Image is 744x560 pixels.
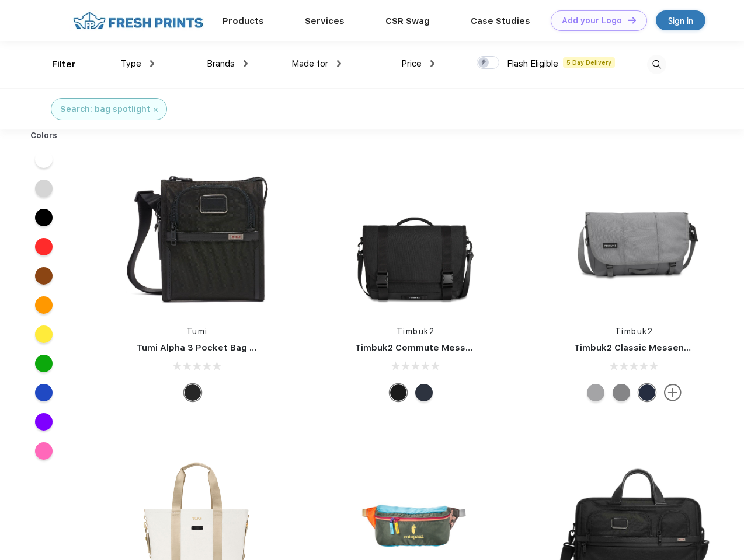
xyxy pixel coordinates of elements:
[338,159,493,314] img: func=resize&h=266
[563,57,615,68] span: 5 Day Delivery
[184,384,201,401] div: Black
[207,58,235,69] span: Brands
[69,10,207,31] img: fo%20logo%202.webp
[647,55,666,74] img: desktop_search.svg
[574,342,719,353] a: Timbuk2 Classic Messenger Bag
[222,16,264,26] a: Products
[355,342,512,353] a: Timbuk2 Commute Messenger Bag
[60,103,150,116] div: Search: bag spotlight
[656,10,705,30] a: Sign in
[562,16,622,26] div: Add your Logo
[401,58,422,69] span: Price
[244,60,248,67] img: dropdown.png
[52,58,76,71] div: Filter
[291,58,328,69] span: Made for
[415,384,433,401] div: Eco Nautical
[150,60,154,67] img: dropdown.png
[397,327,435,336] a: Timbuk2
[587,384,604,401] div: Eco Rind Pop
[557,159,712,314] img: func=resize&h=266
[628,17,636,23] img: DT
[186,327,208,336] a: Tumi
[507,58,558,69] span: Flash Eligible
[613,384,630,401] div: Eco Gunmetal
[137,342,273,353] a: Tumi Alpha 3 Pocket Bag Small
[668,14,693,27] div: Sign in
[615,327,653,336] a: Timbuk2
[638,384,656,401] div: Eco Nautical
[119,159,274,314] img: func=resize&h=266
[430,60,434,67] img: dropdown.png
[121,58,141,69] span: Type
[337,60,341,67] img: dropdown.png
[390,384,407,401] div: Eco Black
[664,384,682,401] img: more.svg
[22,129,67,142] div: Colors
[154,108,158,112] img: filter_cancel.svg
